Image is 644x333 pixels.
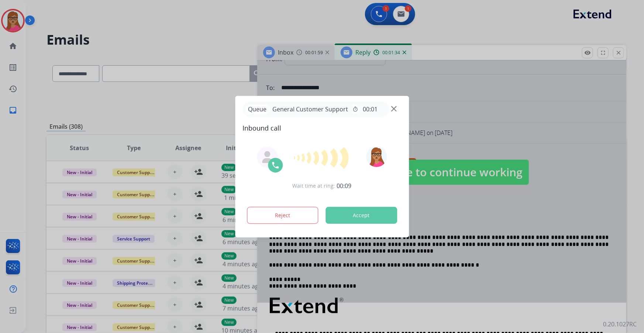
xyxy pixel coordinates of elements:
[391,106,397,111] img: close-button
[352,106,358,112] mat-icon: timer
[245,105,269,114] p: Queue
[247,207,318,224] button: Reject
[326,207,397,224] button: Accept
[603,320,637,329] p: 0.20.1027RC
[269,105,351,114] span: General Customer Support
[293,182,335,190] span: Wait time at ring:
[242,123,402,133] span: Inbound call
[366,146,387,167] img: avatar
[271,161,280,170] img: call-icon
[337,181,352,190] span: 00:09
[363,105,378,114] span: 00:01
[261,151,273,163] img: agent-avatar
